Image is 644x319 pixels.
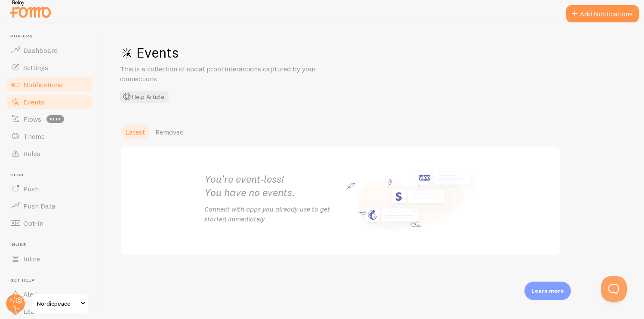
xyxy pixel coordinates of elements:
[23,63,48,72] span: Settings
[23,80,62,89] span: Notifications
[531,287,564,295] p: Learn more
[204,172,340,199] h2: You're event-less! You have no events.
[23,46,58,55] span: Dashboard
[5,76,94,93] a: Notifications
[125,128,145,136] span: Latest
[5,197,94,215] a: Push Data
[31,293,89,314] a: Nordicpeace
[5,180,94,197] a: Push
[23,255,40,263] span: Inline
[5,250,94,267] a: Inline
[37,298,78,309] span: Nordicpeace
[120,91,169,103] button: Help Article
[5,110,94,128] a: Flows beta
[23,98,44,106] span: Events
[601,276,627,302] iframe: Help Scout Beacon - Open
[5,59,94,76] a: Settings
[23,290,42,298] span: Alerts
[5,42,94,59] a: Dashboard
[120,64,327,84] p: This is a collection of social proof interactions captured by your connections
[204,204,340,224] p: Connect with apps you already use to get started immediately
[155,128,184,136] span: Removed
[23,184,39,193] span: Push
[10,172,94,178] span: Push
[10,34,94,39] span: Pop-ups
[150,123,189,141] a: Removed
[5,93,94,110] a: Events
[524,282,571,300] div: Learn more
[46,115,64,123] span: beta
[10,278,94,283] span: Get Help
[120,44,378,61] h1: Events
[23,219,43,227] span: Opt-In
[5,215,94,232] a: Opt-In
[23,202,55,210] span: Push Data
[120,123,150,141] a: Latest
[5,145,94,162] a: Rules
[23,132,45,141] span: Theme
[5,128,94,145] a: Theme
[5,285,94,303] a: Alerts
[10,242,94,248] span: Inline
[23,115,41,123] span: Flows
[23,149,40,158] span: Rules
